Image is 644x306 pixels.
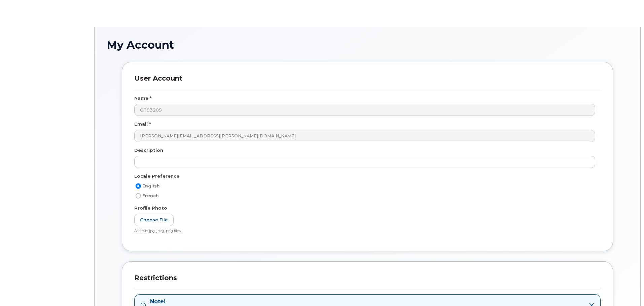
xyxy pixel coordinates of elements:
h1: My Account [107,39,628,51]
label: Choose File [134,214,174,226]
h3: Restrictions [134,274,601,288]
input: French [136,193,141,199]
label: Profile Photo [134,205,167,211]
h3: User Account [134,74,601,89]
span: French [142,193,159,198]
strong: Note! [150,298,442,306]
input: English [136,183,141,189]
label: Email * [134,121,151,127]
label: Description [134,147,163,154]
label: Name * [134,95,151,101]
span: English [142,183,160,188]
label: Locale Preference [134,173,179,179]
div: Accepts jpg, jpeg, png files [134,229,595,234]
